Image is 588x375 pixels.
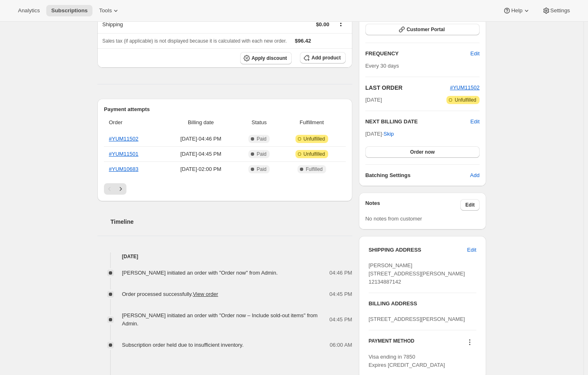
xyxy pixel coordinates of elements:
span: Tools [99,7,112,14]
span: Paid [257,151,266,157]
h2: LAST ORDER [365,84,450,92]
button: Customer Portal [365,24,480,35]
span: Add [470,171,480,180]
span: [DATE] · [365,131,394,137]
span: Paid [257,166,266,173]
span: Sales tax (if applicable) is not displayed because it is calculated with each new order. [102,38,287,44]
button: Settings [537,5,575,16]
span: No notes from customer [365,216,422,222]
span: Unfulfilled [304,136,325,142]
h3: PAYMENT METHOD [369,338,415,349]
h3: SHIPPING ADDRESS [369,246,467,254]
span: $96.42 [295,38,311,44]
h2: Timeline [110,218,352,226]
span: Fulfilled [306,166,322,173]
span: Status [240,118,278,127]
span: Help [511,7,522,14]
button: Tools [94,5,125,16]
span: 04:45 PM [329,316,352,324]
span: Edit [471,50,480,58]
span: Billing date [166,118,235,127]
a: #YUM11502 [450,84,480,91]
span: Edit [465,202,475,208]
span: Unfulfilled [304,151,325,157]
span: [PERSON_NAME] initiated an order with "Order now" from Admin. [122,270,278,276]
button: Next [115,183,126,195]
a: View order [193,291,218,297]
span: $0.00 [316,21,329,27]
button: Subscriptions [46,5,92,16]
button: Order now [365,146,480,158]
span: Apply discount [252,55,287,61]
button: Add [465,169,484,182]
button: Help [498,5,535,16]
span: Customer Portal [407,26,445,33]
span: Unfulfilled [455,97,476,103]
span: Add product [311,55,340,61]
th: Shipping [97,15,248,33]
span: [DATE] · 02:00 PM [166,165,235,173]
span: 04:45 PM [329,290,352,298]
span: 06:00 AM [330,341,352,349]
span: [DATE] · 04:45 PM [166,150,235,158]
span: Subscriptions [51,7,88,14]
button: Shipping actions [334,19,347,28]
span: [PERSON_NAME] [STREET_ADDRESS][PERSON_NAME] 12134887142 [369,262,465,285]
nav: Pagination [104,183,346,195]
span: [DATE] [365,96,382,104]
h3: Notes [365,199,461,211]
button: #YUM11502 [450,84,480,92]
button: Edit [471,118,480,126]
button: Edit [466,47,484,60]
a: #YUM11502 [109,136,138,142]
button: Analytics [13,5,45,16]
button: Add product [300,52,345,64]
span: Paid [257,136,266,142]
span: Order now [410,149,435,155]
span: Order processed successfully. [122,291,218,297]
span: [PERSON_NAME] initiated an order with "Order now – Include sold-out items" from Admin. [122,312,318,327]
h2: NEXT BILLING DATE [365,118,471,126]
th: Order [104,114,164,132]
h6: Batching Settings [365,171,470,180]
span: Skip [383,130,394,138]
h2: FREQUENCY [365,50,471,58]
button: Skip [378,127,399,141]
span: [STREET_ADDRESS][PERSON_NAME] [369,316,465,322]
span: Fulfillment [283,118,341,127]
span: [DATE] · 04:46 PM [166,135,235,143]
button: Edit [462,243,481,257]
span: Analytics [18,7,40,14]
span: Subscription order held due to insufficient inventory. [122,342,243,348]
h4: [DATE] [97,252,352,261]
button: Apply discount [240,52,292,64]
h2: Payment attempts [104,105,346,114]
span: Visa ending in 7850 Expires [CREDIT_CARD_DATA] [369,354,445,368]
a: #YUM11501 [109,151,138,157]
span: Every 30 days [365,63,399,69]
a: #YUM10683 [109,166,138,172]
span: Settings [550,7,570,14]
h3: BILLING ADDRESS [369,300,476,308]
button: Edit [460,199,480,211]
span: Edit [467,246,476,254]
span: 04:46 PM [329,269,352,277]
